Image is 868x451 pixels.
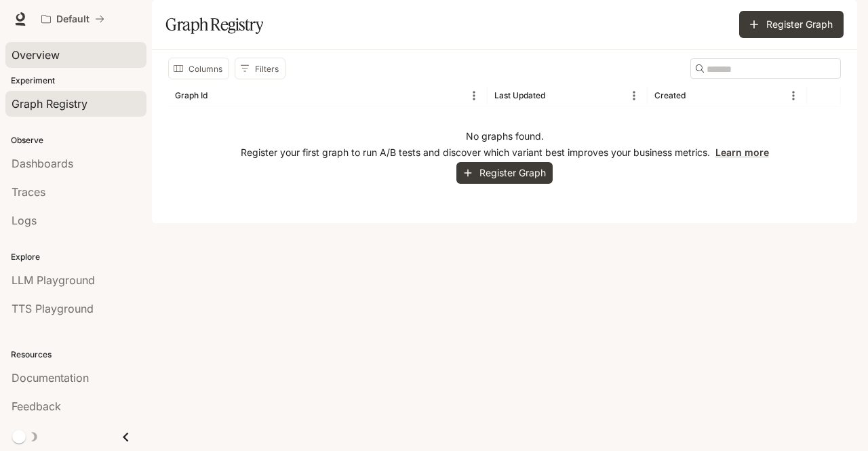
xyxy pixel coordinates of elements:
[209,85,229,106] button: Sort
[654,90,686,100] div: Created
[547,85,567,106] button: Sort
[687,85,707,106] button: Sort
[494,90,545,100] div: Last Updated
[175,90,208,100] div: Graph Id
[783,85,804,106] button: Menu
[739,11,844,38] button: Register Graph
[464,85,484,106] button: Menu
[241,146,769,159] p: Register your first graph to run A/B tests and discover which variant best improves your business...
[624,85,644,106] button: Menu
[235,58,285,79] button: Show filters
[715,146,769,158] a: Learn more
[466,130,544,143] p: No graphs found.
[165,11,263,38] h1: Graph Registry
[56,14,90,25] p: Default
[168,58,229,79] button: Select columns
[690,58,841,79] div: Search
[35,5,111,33] button: All workspaces
[456,162,553,184] button: Register Graph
